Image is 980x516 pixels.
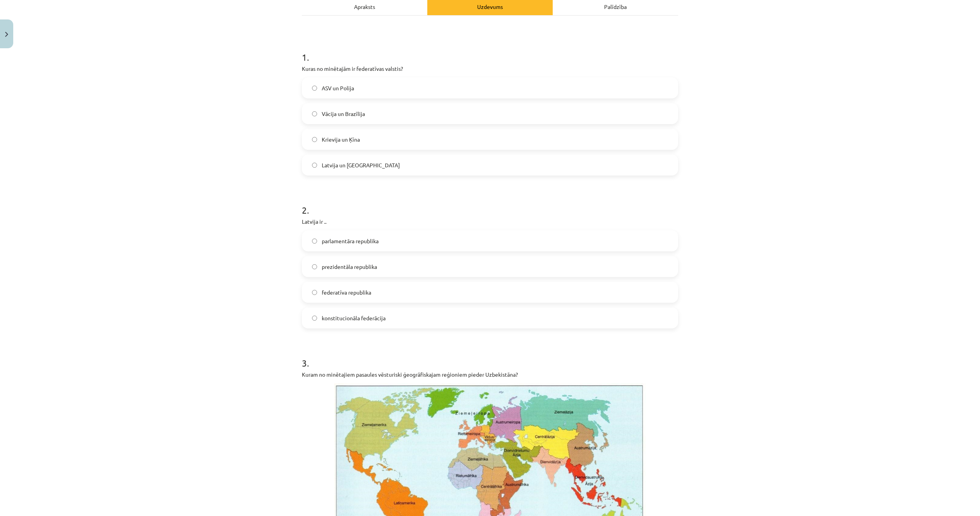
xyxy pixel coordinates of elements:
input: parlamentāra republika [312,239,317,244]
span: Vācija un Brazīlija [322,110,365,118]
input: prezidentāla republika [312,264,317,269]
input: ASV un Polija [312,86,317,91]
span: Latvija un [GEOGRAPHIC_DATA] [322,161,400,169]
p: Latvija ir .. [302,218,678,226]
input: Latvija un [GEOGRAPHIC_DATA] [312,163,317,168]
span: federatīva republika [322,288,371,297]
span: ASV un Polija [322,84,354,92]
span: prezidentāla republika [322,263,377,271]
h1: 1 . [302,38,678,62]
input: Krievija un Ķīna [312,137,317,142]
span: konstitucionāla federācija [322,314,386,322]
h1: 3 . [302,344,678,368]
p: Kuras no minētajām ir federatīvas valstis? [302,65,678,73]
input: Vācija un Brazīlija [312,111,317,116]
img: icon-close-lesson-0947bae3869378f0d4975bcd49f059093ad1ed9edebbc8119c70593378902aed.svg [5,32,8,37]
p: Kuram no minētajiem pasaules vēsturiski ģeogrāfiskajam reģioniem pieder Uzbekistāna? [302,370,678,379]
span: Krievija un Ķīna [322,135,360,144]
input: federatīva republika [312,290,317,295]
h1: 2 . [302,191,678,215]
span: parlamentāra republika [322,237,379,245]
input: konstitucionāla federācija [312,316,317,321]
